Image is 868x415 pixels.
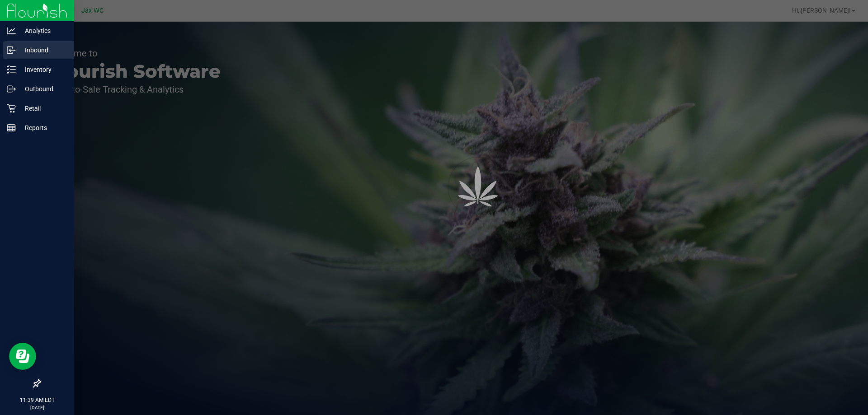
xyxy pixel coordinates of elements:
[16,45,70,56] p: Inbound
[16,84,70,94] p: Outbound
[7,26,16,35] inline-svg: Analytics
[9,343,36,370] iframe: Resource center
[16,64,70,75] p: Inventory
[7,123,16,132] inline-svg: Reports
[4,404,70,411] p: [DATE]
[7,46,16,55] inline-svg: Inbound
[4,396,70,404] p: 11:39 AM EDT
[7,104,16,113] inline-svg: Retail
[16,103,70,114] p: Retail
[16,25,70,36] p: Analytics
[16,122,70,133] p: Reports
[7,65,16,74] inline-svg: Inventory
[7,84,16,93] inline-svg: Outbound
